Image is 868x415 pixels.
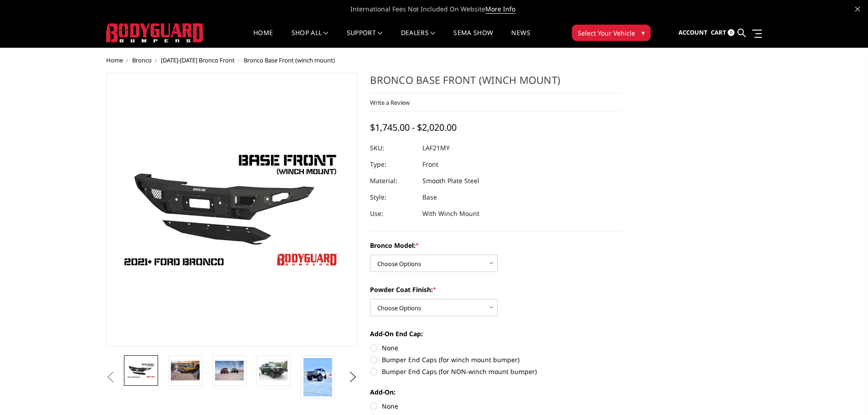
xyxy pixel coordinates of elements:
dt: Material: [370,173,416,189]
label: Add-On End Cap: [370,329,621,338]
a: Write a Review [370,98,410,107]
img: Freedom Series - Bronco Base Front Bumper [127,363,155,379]
a: Account [678,20,708,45]
span: Bronco Base Front (winch mount) [244,56,335,64]
label: Bronco Model: [370,241,621,250]
a: [DATE]-[DATE] Bronco Front [161,56,235,64]
label: Bumper End Caps (for NON-winch mount bumper) [370,367,621,376]
span: ▾ [642,28,645,37]
span: Select Your Vehicle [578,28,635,38]
a: News [511,30,530,47]
img: Bronco Base Front (winch mount) [171,361,200,380]
dt: SKU: [370,140,416,156]
dd: Base [422,189,437,205]
dt: Type: [370,156,416,173]
img: BODYGUARD BUMPERS [106,23,204,42]
dd: With Winch Mount [422,205,479,222]
button: Select Your Vehicle [572,25,651,41]
iframe: Chat Widget [822,371,868,415]
button: Next [346,370,360,384]
a: Bronco [132,56,152,64]
dt: Style: [370,189,416,205]
span: Cart [711,28,726,36]
label: Add-On: [370,387,621,397]
label: None [370,401,621,411]
a: Dealers [401,30,436,47]
span: $1,745.00 - $2,020.00 [370,121,457,133]
a: Home [106,56,123,64]
h1: Bronco Base Front (winch mount) [370,73,621,93]
span: Account [678,28,708,36]
dt: Use: [370,205,416,222]
button: Previous [104,370,118,384]
span: 0 [728,29,734,36]
img: Bronco Base Front (winch mount) [259,361,288,380]
a: Cart 0 [711,20,734,45]
label: Powder Coat Finish: [370,285,621,294]
dd: Smooth Plate Steel [422,173,479,189]
a: SEMA Show [453,30,493,47]
a: Support [347,30,383,47]
img: Bronco Base Front (winch mount) [303,358,332,396]
img: Bronco Base Front (winch mount) [215,361,244,380]
label: None [370,343,621,353]
label: Bumper End Caps (for winch mount bumper) [370,355,621,364]
dd: LAF21MY [422,140,450,156]
a: Home [253,30,273,47]
dd: Front [422,156,438,173]
a: More Info [485,5,515,14]
a: shop all [292,30,329,47]
a: Freedom Series - Bronco Base Front Bumper [106,73,358,346]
